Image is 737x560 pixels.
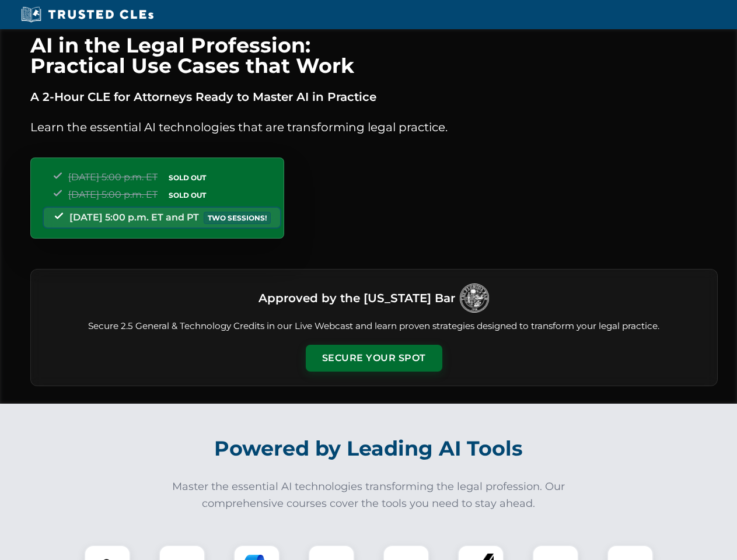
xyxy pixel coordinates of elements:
h1: AI in the Legal Profession: Practical Use Cases that Work [30,35,718,76]
span: [DATE] 5:00 p.m. ET [68,189,158,200]
img: Trusted CLEs [18,6,157,23]
p: A 2-Hour CLE for Attorneys Ready to Master AI in Practice [30,87,718,106]
p: Learn the essential AI technologies that are transforming legal practice. [30,118,718,136]
h2: Powered by Leading AI Tools [46,428,692,469]
h3: Approved by the [US_STATE] Bar [259,288,455,309]
span: SOLD OUT [165,171,210,184]
p: Master the essential AI technologies transforming the legal profession. Our comprehensive courses... [165,478,573,512]
img: Logo [460,283,489,313]
span: [DATE] 5:00 p.m. ET [68,171,158,183]
button: Secure Your Spot [306,345,442,372]
span: SOLD OUT [165,189,210,201]
p: Secure 2.5 General & Technology Credits in our Live Webcast and learn proven strategies designed ... [45,320,703,333]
